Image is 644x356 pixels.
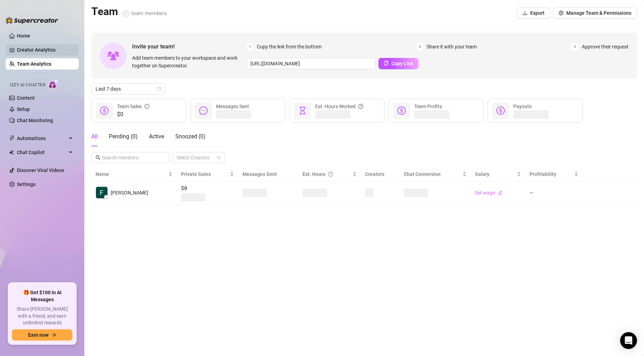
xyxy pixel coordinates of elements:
[181,184,234,192] span: $0
[620,332,637,349] div: Open Intercom Messenger
[242,171,277,177] span: Messages Sent
[582,43,629,51] span: Approve their request
[17,95,35,101] a: Content
[328,170,333,178] span: question-circle
[91,132,98,141] div: All
[9,136,15,141] span: thunderbolt
[6,17,58,24] img: logo-BBDzfeDw.svg
[315,103,363,110] div: Est. Hours Worked
[17,147,67,158] span: Chat Copilot
[217,156,221,160] span: team
[553,7,637,19] button: Manage Team & Permissions
[391,61,413,66] span: Copy Link
[566,10,631,16] span: Manage Team & Permissions
[513,104,532,109] span: Payouts
[530,10,545,16] span: Export
[117,103,149,110] div: Team Sales
[517,7,550,19] button: Export
[199,106,208,115] span: message
[102,154,160,161] input: Search members
[111,189,148,197] span: [PERSON_NAME]
[404,171,441,177] span: Chat Conversion
[109,132,138,141] div: Pending ( 0 )
[559,11,564,15] span: setting
[17,167,64,173] a: Discover Viral Videos
[246,43,254,51] span: 1
[10,82,45,88] span: Izzy AI Chatter
[298,106,307,115] span: hourglass
[17,133,67,144] span: Automations
[28,332,48,338] span: Earn now
[384,61,389,66] span: copy
[12,289,72,303] span: 🎁 Get $100 in AI Messages
[91,167,177,181] th: Name
[149,133,164,140] span: Active
[100,106,109,115] span: dollar-circle
[181,171,211,177] span: Private Sales
[17,33,30,39] a: Home
[529,171,556,177] span: Profitability
[175,133,206,140] span: Snoozed ( 0 )
[496,106,505,115] span: dollar-circle
[475,171,489,177] span: Salary
[427,43,477,51] span: Share it with your team
[132,54,243,70] span: Add team members to your workspace and work together on Supercreator.
[498,190,503,195] span: edit
[96,155,100,160] span: search
[414,104,442,109] span: Team Profits
[475,190,503,196] a: Set wageedit
[522,11,527,15] span: download
[96,84,161,94] span: Last 7 days
[51,332,56,337] span: arrow-right
[12,306,72,327] span: Share [PERSON_NAME] with a friend, and earn unlimited rewards
[303,170,351,178] div: Est. Hours
[96,187,108,198] img: Fraser Henshall
[17,182,35,187] a: Settings
[157,87,161,91] span: calendar
[17,44,73,55] a: Creator Analytics
[571,43,579,51] span: 3
[48,79,59,89] img: AI Chatter
[416,43,424,51] span: 2
[17,118,53,123] a: Chat Monitoring
[397,106,406,115] span: dollar-circle
[144,103,149,110] span: info-circle
[117,110,149,119] span: $0
[358,103,363,110] span: question-circle
[17,106,30,112] a: Setup
[96,170,167,178] span: Name
[12,329,72,341] button: Earn nowarrow-right
[378,58,418,69] button: Copy Link
[361,167,400,181] th: Creators
[91,5,167,18] h2: Team
[216,104,249,109] span: Messages Sent
[17,61,51,67] a: Team Analytics
[132,42,246,51] span: Invite your team!
[9,150,14,155] img: Chat Copilot
[257,43,321,51] span: Copy the link from the bottom
[122,10,167,17] span: team members
[525,181,582,205] td: —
